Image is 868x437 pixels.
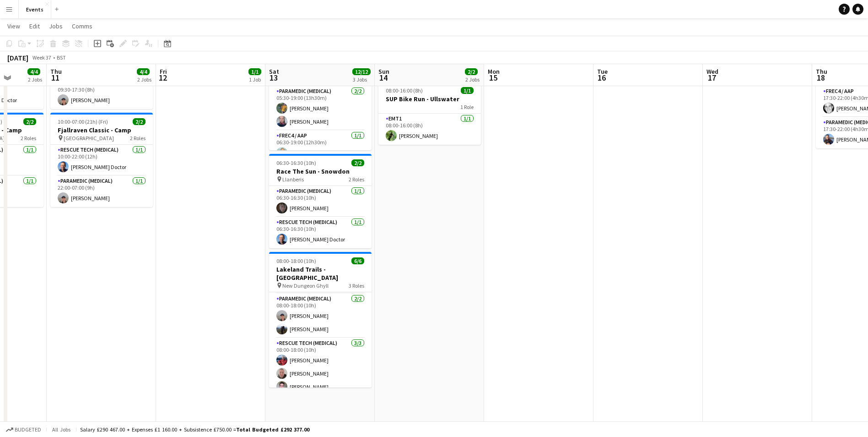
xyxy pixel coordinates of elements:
span: All jobs [50,426,72,433]
span: 10:00-07:00 (21h) (Fri) [58,118,108,125]
span: 06:30-16:30 (10h) [276,159,316,166]
app-job-card: 06:30-16:30 (10h)2/2Race The Sun - Snowdon Llanberis2 RolesParamedic (Medical)1/106:30-16:30 (10h... [269,154,372,248]
span: View [7,22,20,30]
div: [DATE] [7,53,28,62]
span: 11 [49,72,62,83]
span: Wed [706,67,718,76]
div: 2 Jobs [137,76,151,83]
span: 2 Roles [21,135,36,142]
a: Comms [68,20,96,32]
span: Llanberis [282,176,304,183]
app-card-role: Rescue Tech (Medical)1/106:30-16:30 (10h)[PERSON_NAME] Doctor [269,217,372,248]
div: 2 Jobs [28,76,42,83]
a: Jobs [45,20,66,32]
span: 08:00-16:00 (8h) [386,87,423,94]
app-card-role: Paramedic (Medical)1/109:30-17:30 (8h)[PERSON_NAME] [50,78,153,109]
div: Salary £290 467.00 + Expenses £1 160.00 + Subsistence £750.00 = [80,426,309,433]
span: 4/4 [27,68,40,75]
app-card-role: Paramedic (Medical)1/122:00-07:00 (9h)[PERSON_NAME] [50,176,153,207]
app-card-role: Paramedic (Medical)2/205:30-19:00 (13h30m)[PERSON_NAME][PERSON_NAME] [269,86,372,131]
div: 2 Jobs [465,76,480,83]
div: 1 Job [249,76,261,83]
span: 16 [596,72,608,83]
div: 3 Jobs [353,76,370,83]
span: Jobs [49,22,63,30]
span: 1/1 [248,68,261,75]
button: Budgeted [5,425,43,435]
app-card-role: FREC4 / AAP1/106:30-19:00 (12h30m)[PERSON_NAME] [269,131,372,162]
span: 08:00-18:00 (10h) [276,257,316,264]
a: Edit [26,20,43,32]
app-card-role: Paramedic (Medical)1/106:30-16:30 (10h)[PERSON_NAME] [269,186,372,217]
span: 2/2 [23,118,36,125]
h3: SUP Bike Run - Ullswater [378,95,481,103]
span: 13 [268,72,279,83]
span: Total Budgeted £292 377.00 [236,426,309,433]
span: 2/2 [133,118,146,125]
span: 1 Role [460,104,474,110]
h3: Fjallraven Classic - Camp [50,126,153,134]
span: 18 [814,72,827,83]
span: 1/1 [461,87,474,94]
app-card-role: Paramedic (Medical)2/208:00-18:00 (10h)[PERSON_NAME][PERSON_NAME] [269,294,372,338]
span: 14 [377,72,389,83]
span: Comms [72,22,92,30]
app-job-card: 08:00-18:00 (10h)6/6Lakeland Trails - [GEOGRAPHIC_DATA] New Dungeon Ghyll3 RolesALS1/108:00-18:00... [269,252,372,388]
span: 2 Roles [349,176,364,183]
a: View [4,20,24,32]
span: 2/2 [465,68,478,75]
app-job-card: 08:00-16:00 (8h)1/1SUP Bike Run - Ullswater1 RoleEMT11/108:00-16:00 (8h)[PERSON_NAME] [378,82,481,145]
span: Thu [50,67,62,76]
span: 12/12 [352,68,371,75]
span: Edit [29,22,40,30]
span: 15 [486,72,500,83]
h3: Lakeland Trails - [GEOGRAPHIC_DATA] [269,265,372,282]
button: Events [19,0,51,18]
h3: Race The Sun - Snowdon [269,167,372,175]
span: 3 Roles [349,282,364,289]
span: Mon [488,67,500,76]
span: Budgeted [15,426,41,433]
app-card-role: Rescue Tech (Medical)3/308:00-18:00 (10h)[PERSON_NAME][PERSON_NAME][PERSON_NAME] [269,338,372,396]
span: [GEOGRAPHIC_DATA] [64,135,114,142]
span: 2/2 [351,159,364,166]
span: 12 [158,72,167,83]
app-card-role: EMT11/108:00-16:00 (8h)[PERSON_NAME] [378,114,481,145]
span: New Dungeon Ghyll [282,282,329,289]
app-job-card: 10:00-07:00 (21h) (Fri)2/2Fjallraven Classic - Camp [GEOGRAPHIC_DATA]2 RolesRescue Tech (Medical)... [50,113,153,207]
span: Fri [160,67,167,76]
span: Week 37 [30,54,53,61]
span: 17 [705,72,718,83]
span: Thu [816,67,827,76]
span: Tue [597,67,608,76]
span: 6/6 [351,257,364,264]
span: Sat [269,67,279,76]
span: Sun [378,67,389,76]
span: 2 Roles [130,135,146,142]
span: 4/4 [137,68,150,75]
div: BST [57,54,66,61]
app-card-role: Rescue Tech (Medical)1/110:00-22:00 (12h)[PERSON_NAME] Doctor [50,145,153,176]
